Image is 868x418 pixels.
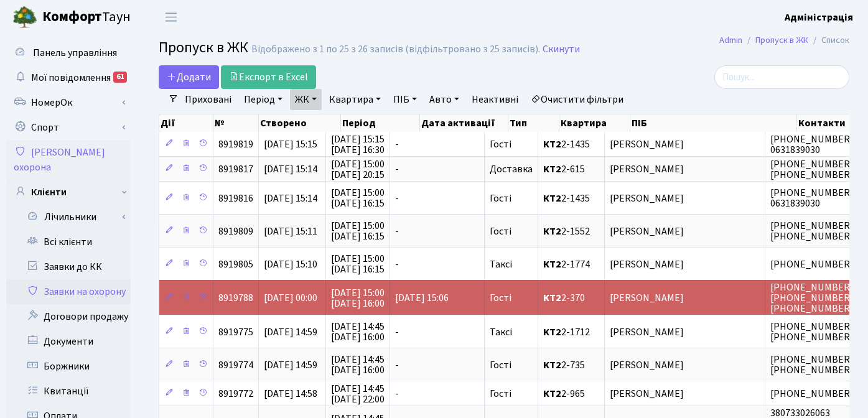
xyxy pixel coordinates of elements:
a: Договори продажу [6,304,131,329]
span: [PHONE_NUMBER] [PHONE_NUMBER] [770,353,854,377]
a: Документи [6,329,131,354]
b: КТ2 [543,162,561,176]
span: 8919809 [218,225,253,238]
th: Період [341,114,421,132]
span: 8919817 [218,162,253,176]
b: КТ2 [543,258,561,271]
a: Всі клієнти [6,230,131,254]
b: КТ2 [543,358,561,372]
a: Клієнти [6,180,131,205]
a: Неактивні [467,89,523,110]
span: Доставка [490,164,533,174]
span: 2-965 [543,389,599,399]
a: ПІБ [388,89,422,110]
span: - [395,258,399,271]
li: Список [808,34,849,47]
a: Додати [159,65,219,89]
span: 2-1435 [543,193,599,203]
span: [PERSON_NAME] [610,164,760,174]
a: Експорт в Excel [221,65,316,89]
a: Авто [424,89,464,110]
th: Дата активації [420,114,508,132]
span: [PHONE_NUMBER] 0631839030 [770,186,854,210]
span: [DATE] 15:00 [DATE] 20:15 [331,157,385,182]
span: [PERSON_NAME] [610,360,760,370]
span: [PHONE_NUMBER] [PHONE_NUMBER] [770,157,854,182]
span: [PERSON_NAME] [610,389,760,399]
span: Таксі [490,259,512,269]
a: Період [239,89,287,110]
span: Гості [490,293,511,303]
th: № [213,114,259,132]
div: Відображено з 1 по 25 з 26 записів (відфільтровано з 25 записів). [251,44,540,55]
b: Адміністрація [785,11,853,24]
span: Таксі [490,327,512,337]
span: [DATE] 14:58 [264,387,317,401]
a: Боржники [6,354,131,379]
a: Admin [719,34,742,47]
span: [DATE] 15:15 [DATE] 16:30 [331,132,385,157]
span: [DATE] 15:00 [DATE] 16:15 [331,186,385,210]
a: ЖК [290,89,322,110]
a: Заявки на охорону [6,279,131,304]
span: [PERSON_NAME] [610,293,760,303]
button: Переключити навігацію [156,7,187,27]
span: [DATE] 15:14 [264,192,317,205]
span: [PERSON_NAME] [610,327,760,337]
input: Пошук... [714,65,849,89]
a: Мої повідомлення61 [6,65,131,90]
span: [DATE] 15:10 [264,258,317,271]
span: [DATE] 15:00 [DATE] 16:15 [331,252,385,276]
th: ПІБ [630,114,798,132]
span: [DATE] 14:59 [264,358,317,372]
span: - [395,225,399,238]
span: 2-370 [543,293,599,303]
span: - [395,192,399,205]
span: 2-1774 [543,259,599,269]
span: [DATE] 15:15 [264,137,317,151]
span: 2-1552 [543,226,599,236]
span: [PHONE_NUMBER] 0631839030 [770,132,854,157]
span: 2-1712 [543,327,599,337]
span: [DATE] 15:11 [264,225,317,238]
span: 8919816 [218,192,253,205]
span: [DATE] 15:06 [395,291,449,305]
b: Комфорт [42,7,102,27]
span: 8919774 [218,358,253,372]
span: - [395,137,399,151]
b: КТ2 [543,225,561,238]
img: logo.png [12,5,37,30]
a: Спорт [6,115,131,140]
a: Скинути [543,44,580,55]
span: - [395,358,399,372]
span: [DATE] 00:00 [264,291,317,305]
span: Гості [490,193,511,203]
span: [DATE] 15:14 [264,162,317,176]
span: - [395,387,399,401]
span: - [395,325,399,339]
a: Заявки до КК [6,254,131,279]
span: [PHONE_NUMBER] [PHONE_NUMBER] [PHONE_NUMBER] [770,281,854,315]
span: 8919788 [218,291,253,305]
span: Гості [490,139,511,149]
span: - [395,162,399,176]
span: 8919775 [218,325,253,339]
span: [PHONE_NUMBER] [PHONE_NUMBER] [770,320,854,344]
span: [DATE] 15:00 [DATE] 16:00 [331,286,385,310]
b: КТ2 [543,325,561,339]
span: [PHONE_NUMBER] [PHONE_NUMBER] [770,219,854,243]
span: Панель управління [33,46,117,60]
a: Очистити фільтри [526,89,628,110]
span: 8919772 [218,387,253,401]
span: 2-1435 [543,139,599,149]
span: Мої повідомлення [31,71,111,85]
span: Таун [42,7,131,28]
th: Тип [508,114,559,132]
div: 61 [113,72,127,83]
a: Пропуск в ЖК [755,34,808,47]
a: Квартира [324,89,386,110]
span: Додати [167,70,211,84]
a: Лічильники [14,205,131,230]
span: Гості [490,389,511,399]
span: [DATE] 14:59 [264,325,317,339]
